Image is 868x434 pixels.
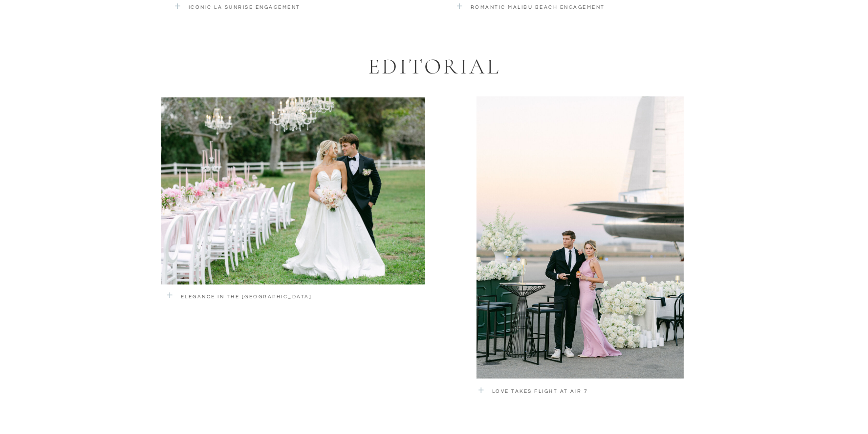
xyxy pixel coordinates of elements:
[189,3,372,17] a: Iconic LA sUNRISE Engagement
[167,285,186,314] a: +
[368,53,500,78] h1: EDITORIAL
[181,292,365,304] a: ELEGANCE IN THE [GEOGRAPHIC_DATA]
[471,3,654,17] a: romantic malibu beach engagement
[492,387,676,401] a: LOVE TAKES FLIGHT AT AIR 7
[478,380,498,409] a: +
